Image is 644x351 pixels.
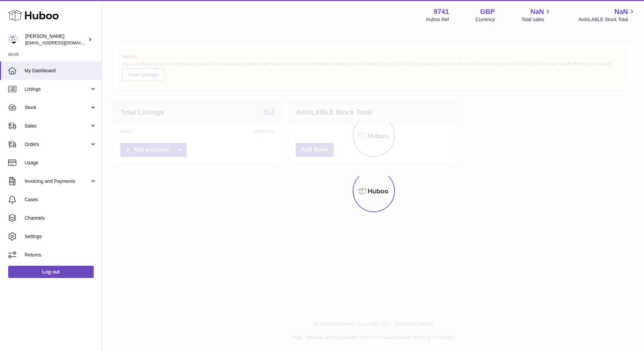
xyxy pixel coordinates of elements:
[25,178,90,185] span: Invoicing and Payments
[25,68,97,74] span: My Dashboard
[25,215,97,221] span: Channels
[25,123,90,129] span: Sales
[521,7,552,23] a: NaN Total sales
[25,40,100,45] span: [EMAIL_ADDRESS][DOMAIN_NAME]
[426,16,449,23] div: Huboo Ref
[25,141,90,148] span: Orders
[25,252,97,258] span: Returns
[578,16,636,23] span: AVAILABLE Stock Total
[8,34,18,45] img: aaronconwaysbo@gmail.com
[530,7,544,16] span: NaN
[25,196,97,203] span: Cases
[614,7,628,16] span: NaN
[8,266,94,278] a: Log out
[25,160,97,166] span: Usage
[578,7,636,23] a: NaN AVAILABLE Stock Total
[521,16,552,23] span: Total sales
[480,7,495,16] strong: GBP
[434,7,449,16] strong: 9741
[476,16,495,23] div: Currency
[25,104,90,111] span: Stock
[25,233,97,240] span: Settings
[25,86,90,92] span: Listings
[25,33,87,46] div: [PERSON_NAME]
